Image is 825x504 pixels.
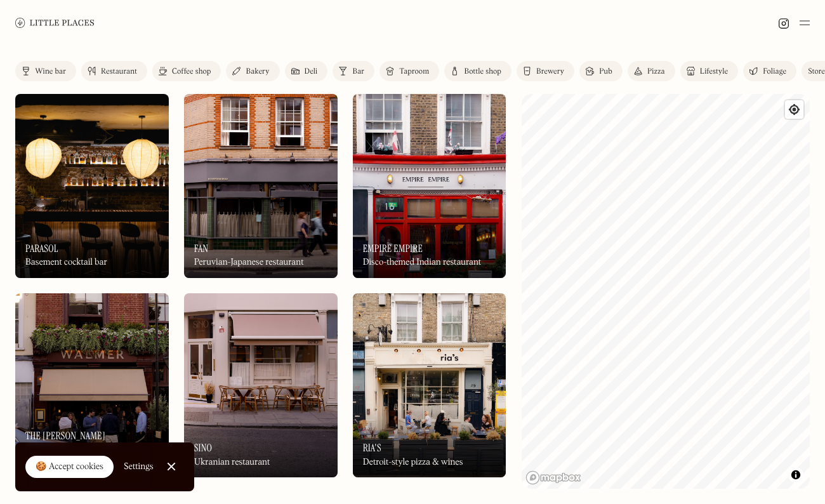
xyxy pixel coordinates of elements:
[159,454,184,479] a: Close Cookie Popup
[628,61,675,81] a: Pizza
[363,257,481,268] div: Disco-themed Indian restaurant
[399,68,429,76] div: Taproom
[743,61,796,81] a: Foliage
[124,453,154,481] a: Settings
[194,442,212,454] h3: Sino
[517,61,574,81] a: Brewery
[101,68,137,76] div: Restaurant
[124,462,154,471] div: Settings
[285,61,328,81] a: Deli
[363,442,381,454] h3: Ria's
[363,242,423,255] h3: Empire Empire
[792,468,800,482] span: Toggle attribution
[763,68,786,76] div: Foliage
[353,94,506,278] img: Empire Empire
[152,61,221,81] a: Coffee shop
[81,61,147,81] a: Restaurant
[25,257,107,268] div: Basement cocktail bar
[194,242,208,255] h3: Fan
[536,68,564,76] div: Brewery
[172,68,211,76] div: Coffee shop
[353,94,506,278] a: Empire EmpireEmpire EmpireEmpire EmpireDisco-themed Indian restaurant
[25,430,159,454] h3: The [PERSON_NAME][GEOGRAPHIC_DATA]
[363,457,463,468] div: Detroit-style pizza & wines
[35,68,66,76] div: Wine bar
[464,68,501,76] div: Bottle shop
[36,461,103,474] div: 🍪 Accept cookies
[15,94,169,278] img: Parasol
[352,68,364,76] div: Bar
[25,456,114,479] a: 🍪 Accept cookies
[226,61,279,81] a: Bakery
[171,467,171,467] div: Close Cookie Popup
[194,257,304,268] div: Peruvian-Japanese restaurant
[579,61,623,81] a: Pub
[184,293,338,477] a: SinoSinoSinoUkranian restaurant
[246,68,269,76] div: Bakery
[700,68,728,76] div: Lifestyle
[680,61,738,81] a: Lifestyle
[25,242,58,255] h3: Parasol
[184,94,338,278] a: FanFanFanPeruvian-Japanese restaurant
[15,293,169,477] img: The Walmer Castle
[525,470,581,485] a: Mapbox homepage
[15,94,169,278] a: ParasolParasolParasolBasement cocktail bar
[305,68,318,76] div: Deli
[444,61,511,81] a: Bottle shop
[522,94,810,489] canvas: Map
[379,61,439,81] a: Taproom
[15,61,76,81] a: Wine bar
[194,457,270,468] div: Ukranian restaurant
[353,293,506,477] a: Ria'sRia'sRia'sDetroit-style pizza & wines
[15,293,169,477] a: The Walmer CastleThe Walmer CastleThe [PERSON_NAME][GEOGRAPHIC_DATA]Cosy pub
[184,293,338,477] img: Sino
[647,68,665,76] div: Pizza
[785,100,803,119] button: Find my location
[599,68,612,76] div: Pub
[353,293,506,477] img: Ria's
[333,61,374,81] a: Bar
[788,467,803,482] button: Toggle attribution
[184,94,338,278] img: Fan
